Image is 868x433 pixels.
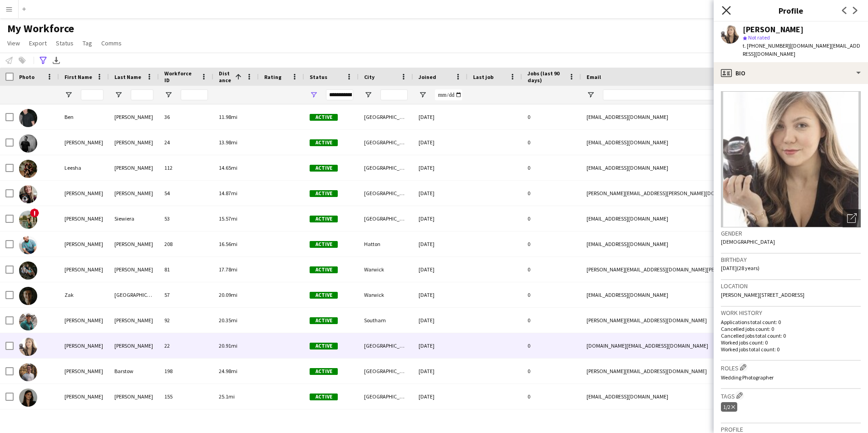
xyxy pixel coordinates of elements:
[359,333,413,358] div: [GEOGRAPHIC_DATA]
[19,363,37,381] img: Tom Barstow
[522,282,581,307] div: 0
[159,308,213,333] div: 92
[59,359,109,384] div: [PERSON_NAME]
[219,241,237,247] span: 16.56mi
[721,309,861,317] h3: Work history
[19,236,37,254] img: Simon Wainwright
[721,325,861,332] p: Cancelled jobs count: 0
[359,359,413,384] div: [GEOGRAPHIC_DATA]
[721,265,759,271] span: [DATE] (28 years)
[79,37,96,49] a: Tag
[581,384,763,409] div: [EMAIL_ADDRESS][DOMAIN_NAME]
[310,190,338,197] span: Active
[359,181,413,206] div: [GEOGRAPHIC_DATA]
[159,333,213,358] div: 22
[181,89,208,100] input: Workforce ID Filter Input
[159,130,213,155] div: 24
[159,155,213,180] div: 112
[59,231,109,256] div: [PERSON_NAME]
[721,319,861,325] p: Applications total count: 0
[310,266,338,273] span: Active
[7,39,20,47] span: View
[359,206,413,231] div: [GEOGRAPHIC_DATA]
[522,130,581,155] div: 0
[59,282,109,307] div: Zak
[310,317,338,324] span: Active
[581,308,763,333] div: [PERSON_NAME][EMAIL_ADDRESS][DOMAIN_NAME]
[59,130,109,155] div: [PERSON_NAME]
[109,308,159,333] div: [PERSON_NAME]
[109,333,159,358] div: [PERSON_NAME]
[159,282,213,307] div: 57
[109,257,159,282] div: [PERSON_NAME]
[109,231,159,256] div: [PERSON_NAME]
[473,74,493,80] span: Last job
[109,206,159,231] div: Siewiera
[721,238,775,245] span: [DEMOGRAPHIC_DATA]
[109,384,159,409] div: [PERSON_NAME]
[522,155,581,180] div: 0
[19,312,37,330] img: Simon Clarke
[359,231,413,256] div: Hatton
[743,42,860,57] span: | [DOMAIN_NAME][EMAIL_ADDRESS][DOMAIN_NAME]
[64,74,92,80] span: First Name
[81,89,104,100] input: First Name Filter Input
[603,89,757,100] input: Email Filter Input
[109,130,159,155] div: [PERSON_NAME]
[164,91,173,99] button: Open Filter Menu
[219,368,237,374] span: 24.98mi
[159,359,213,384] div: 198
[359,308,413,333] div: Southam
[4,37,24,49] a: View
[359,282,413,307] div: Warwick
[364,91,372,99] button: Open Filter Menu
[413,181,468,206] div: [DATE]
[721,363,861,372] h3: Roles
[310,343,338,349] span: Active
[19,287,37,305] img: Zak Poland
[219,164,237,171] span: 14.65mi
[413,384,468,409] div: [DATE]
[714,62,868,84] div: Bio
[59,206,109,231] div: [PERSON_NAME]
[581,181,763,206] div: [PERSON_NAME][EMAIL_ADDRESS][PERSON_NAME][DOMAIN_NAME]
[219,266,237,273] span: 17.78mi
[522,104,581,129] div: 0
[359,155,413,180] div: [GEOGRAPHIC_DATA]
[581,155,763,180] div: [EMAIL_ADDRESS][DOMAIN_NAME]
[19,389,37,407] img: Katie Trueman
[714,5,868,16] h3: Profile
[51,55,62,66] app-action-btn: Export XLSX
[419,91,427,99] button: Open Filter Menu
[310,74,327,80] span: Status
[59,257,109,282] div: [PERSON_NAME]
[413,104,468,129] div: [DATE]
[413,359,468,384] div: [DATE]
[59,155,109,180] div: Leesha
[109,181,159,206] div: [PERSON_NAME]
[413,282,468,307] div: [DATE]
[98,37,125,49] a: Comms
[219,291,237,298] span: 20.09mi
[581,333,763,358] div: [DOMAIN_NAME][EMAIL_ADDRESS][DOMAIN_NAME]
[721,291,804,298] span: [PERSON_NAME][STREET_ADDRESS]
[413,333,468,358] div: [DATE]
[264,74,281,80] span: Rating
[83,39,92,47] span: Tag
[522,333,581,358] div: 0
[721,346,861,353] p: Worked jobs total count: 0
[743,42,790,49] span: t. [PHONE_NUMBER]
[721,339,861,346] p: Worked jobs count: 0
[413,231,468,256] div: [DATE]
[114,74,141,80] span: Last Name
[159,206,213,231] div: 53
[114,91,123,99] button: Open Filter Menu
[721,332,861,339] p: Cancelled jobs total count: 0
[159,231,213,256] div: 208
[380,89,408,100] input: City Filter Input
[59,104,109,129] div: Ben
[159,384,213,409] div: 155
[64,91,73,99] button: Open Filter Menu
[29,39,47,47] span: Export
[359,104,413,129] div: [GEOGRAPHIC_DATA]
